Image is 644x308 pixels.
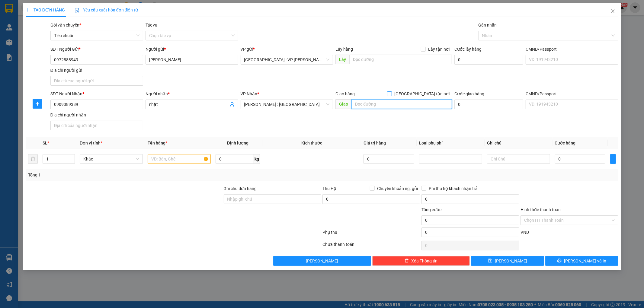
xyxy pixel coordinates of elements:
span: Giao hàng [335,91,355,96]
span: TẠO ĐƠN HÀNG [26,8,65,12]
div: CMND/Passport [526,46,618,52]
span: close [610,9,615,14]
span: Hồ Chí Minh : Kho Quận 12 [244,100,330,109]
button: save[PERSON_NAME] [471,256,544,266]
span: Lấy hàng [335,47,353,52]
span: Yêu cầu xuất hóa đơn điện tử [75,8,138,12]
div: Tổng: 1 [28,172,248,178]
span: Định lượng [227,141,248,145]
label: Tác vụ [146,23,158,27]
div: Địa chỉ người nhận [50,112,143,118]
span: Tổng cước [421,207,441,212]
input: Địa chỉ của người nhận [50,121,143,130]
span: Giao [335,99,351,109]
span: user-add [230,102,235,107]
span: Khác [83,154,139,164]
span: VND [521,230,529,235]
span: Lấy tận nơi [426,46,452,52]
button: plus [610,154,616,164]
label: Cước lấy hàng [454,47,482,52]
th: Loại phụ phí [417,137,485,149]
label: Ghi chú đơn hàng [224,186,257,191]
input: Cước giao hàng [454,100,523,109]
div: CMND/Passport [526,90,618,97]
span: [PERSON_NAME] [306,258,338,264]
input: Địa chỉ của người gửi [50,76,143,86]
button: plus [33,99,42,109]
div: SĐT Người Gửi [50,46,143,52]
span: printer [557,259,562,263]
span: save [488,259,492,263]
span: [PHONE_NUMBER] [2,13,46,24]
span: Kích thước [301,141,322,145]
span: Phí thu hộ khách nhận trả [426,185,480,192]
button: Close [604,3,621,20]
div: Phụ thu [322,229,421,240]
label: Hình thức thanh toán [521,207,561,212]
span: Tiêu chuẩn [54,31,139,40]
input: Cước lấy hàng [454,55,523,65]
input: Dọc đường [349,55,452,64]
span: [PERSON_NAME] và In [564,258,606,264]
button: printer[PERSON_NAME] và In [545,256,618,266]
span: [GEOGRAPHIC_DATA] tận nơi [392,90,452,97]
button: [PERSON_NAME] [273,256,371,266]
img: icon [75,8,79,13]
span: Cước hàng [555,141,576,145]
input: Dọc đường [351,99,452,109]
span: Tên hàng [148,141,167,145]
span: 19:01:37 [DATE] [2,42,38,47]
span: kg [254,154,260,164]
span: Gói vận chuyển [50,23,81,27]
span: delete [405,259,409,263]
span: CÔNG TY TNHH CHUYỂN PHÁT NHANH BẢO AN [48,13,120,24]
label: Cước giao hàng [454,91,484,96]
span: plus [610,157,616,161]
span: SL [43,141,47,145]
div: Chưa thanh toán [322,241,421,252]
span: [PERSON_NAME] [495,258,527,264]
span: VP Nhận [241,91,258,96]
div: Người nhận [146,90,238,97]
div: Người gửi [146,46,238,52]
input: Ghi Chú [487,154,550,164]
span: plus [33,101,42,106]
span: plus [26,8,30,12]
div: SĐT Người Nhận [50,90,143,97]
span: Lấy [335,55,349,64]
span: Đơn vị tính [80,141,102,145]
span: Thu Hộ [322,186,336,191]
input: VD: Bàn, Ghế [148,154,211,164]
input: Ghi chú đơn hàng [224,194,322,204]
span: Chuyển khoản ng. gửi [375,185,420,192]
span: Mã đơn: VPMD1208250066 [2,32,94,40]
span: Giá trị hàng [364,141,386,145]
input: 0 [364,154,414,164]
strong: PHIẾU DÁN LÊN HÀNG [43,3,122,11]
label: Gán nhãn [478,23,497,27]
span: Xóa Thông tin [411,258,437,264]
button: deleteXóa Thông tin [372,256,470,266]
div: VP gửi [241,46,333,52]
span: Hà Nội : VP Nam Từ Liêm [244,55,330,64]
button: delete [28,154,38,164]
th: Ghi chú [485,137,553,149]
strong: CSKH: [17,13,32,18]
div: Địa chỉ người gửi [50,67,143,74]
